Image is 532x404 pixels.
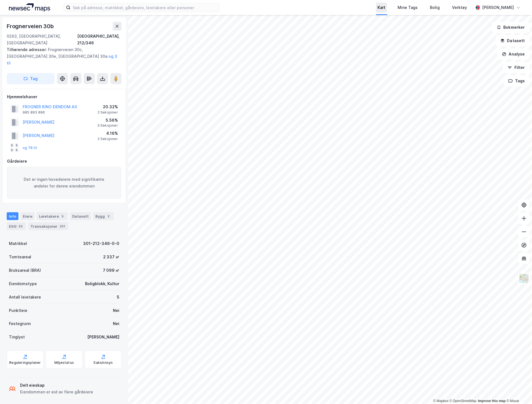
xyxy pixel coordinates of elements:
[20,389,93,396] div: Eiendommen er eid av flere gårdeiere
[378,4,386,11] div: Kart
[60,213,66,219] div: 5
[478,399,506,403] a: Improve this map
[98,104,118,110] div: 20.32%
[7,47,48,52] span: Tilhørende adresser:
[9,307,27,314] div: Punktleie
[7,46,117,66] div: Frognerveien 30c, [GEOGRAPHIC_DATA] 30e, [GEOGRAPHIC_DATA] 30a
[504,377,532,404] iframe: Chat Widget
[7,33,78,46] div: 0263, [GEOGRAPHIC_DATA], [GEOGRAPHIC_DATA]
[20,382,93,389] div: Delt eieskap
[28,222,68,230] div: Transaksjoner
[7,222,26,230] div: ESG
[497,49,530,60] button: Analyse
[398,4,418,11] div: Mine Tags
[7,212,18,220] div: Info
[54,361,74,365] div: Miljøstatus
[9,240,27,247] div: Matrikkel
[83,240,119,247] div: 301-212-346-0-0
[98,137,118,141] div: 2 Seksjoner
[433,399,449,403] a: Mapbox
[21,212,35,220] div: Eiere
[9,294,41,300] div: Antall leietakere
[9,254,31,260] div: Tomteareal
[492,22,530,33] button: Bokmerker
[94,361,113,365] div: Saksinnsyn
[98,130,118,137] div: 4.16%
[93,212,114,220] div: Bygg
[7,93,121,100] div: Hjemmelshaver
[9,267,41,274] div: Bruksareal (BRA)
[71,3,219,12] input: Søk på adresse, matrikkel, gårdeiere, leietakere eller personer
[18,223,24,229] div: 53
[9,3,50,12] img: logo.a4113a55bc3d86da70a041830d287a7e.svg
[450,399,477,403] a: OpenStreetMap
[117,294,119,300] div: 5
[97,123,118,128] div: 3 Seksjoner
[9,361,41,365] div: Reguleringsplaner
[103,267,119,274] div: 7 099 ㎡
[504,75,530,86] button: Tags
[9,334,25,341] div: Tinglyst
[70,212,91,220] div: Datasett
[430,4,440,11] div: Bolig
[7,167,121,199] div: Det er ingen hovedeiere med signifikante andeler for denne eiendommen
[113,307,119,314] div: Nei
[7,158,121,165] div: Gårdeiere
[482,4,514,11] div: [PERSON_NAME]
[519,273,529,284] img: Z
[85,280,119,287] div: Boligblokk, Kultur
[113,321,119,327] div: Nei
[9,321,31,327] div: Festegrunn
[9,280,37,287] div: Eiendomstype
[452,4,467,11] div: Verktøy
[7,22,55,31] div: Frognerveien 30b
[98,110,118,115] div: 2 Seksjoner
[37,212,68,220] div: Leietakere
[78,33,122,46] div: [GEOGRAPHIC_DATA], 212/346
[7,73,55,84] button: Tag
[59,223,66,229] div: 251
[504,377,532,404] div: Kontrollprogram for chat
[87,334,119,341] div: [PERSON_NAME]
[97,117,118,124] div: 5.56%
[103,254,119,260] div: 2 337 ㎡
[23,110,45,115] div: 985 893 896
[503,62,530,73] button: Filter
[496,35,530,46] button: Datasett
[106,213,112,219] div: 2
